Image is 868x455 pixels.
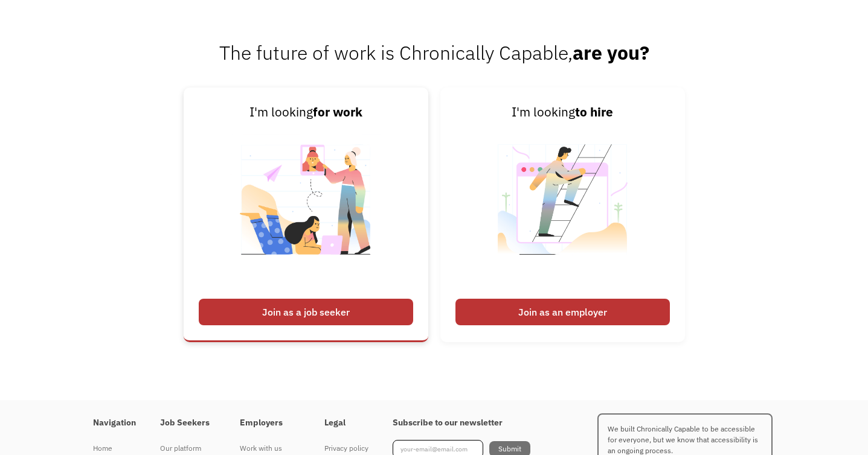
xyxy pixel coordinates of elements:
[455,299,670,325] div: Join as an employer
[575,104,613,120] strong: to hire
[199,103,413,122] div: I'm looking
[160,418,216,428] h4: Job Seekers
[240,418,300,428] h4: Employers
[324,418,368,428] h4: Legal
[313,104,362,120] strong: for work
[455,103,670,122] div: I'm looking
[199,299,413,325] div: Join as a job seeker
[440,87,685,342] a: I'm lookingto hireJoin as an employer
[231,122,381,293] img: Chronically Capable Personalized Job Matching
[219,40,649,65] span: The future of work is Chronically Capable,
[573,40,649,65] strong: are you?
[93,418,136,428] h4: Navigation
[393,418,530,428] h4: Subscribe to our newsletter
[184,87,428,342] a: I'm lookingfor workJoin as a job seeker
